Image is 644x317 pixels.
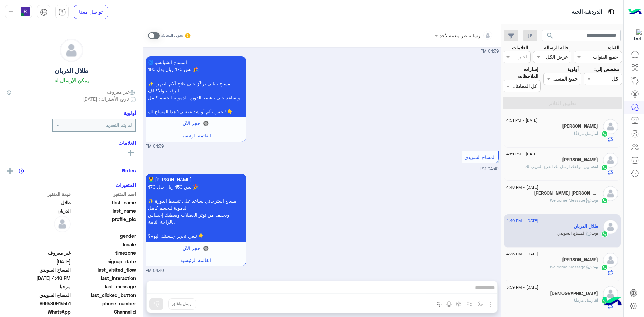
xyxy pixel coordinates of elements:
[146,174,246,242] p: 13/8/2025, 4:40 PM
[55,67,88,75] h5: طلال الذربان
[7,199,71,206] span: طلال
[601,164,608,171] img: WhatsApp
[603,286,618,301] img: defaultAdmin.png
[506,151,538,157] span: [DATE] - 4:51 PM
[603,153,618,168] img: defaultAdmin.png
[601,264,608,271] img: WhatsApp
[603,219,618,234] img: defaultAdmin.png
[72,207,136,214] span: last_name
[7,292,71,299] span: المساج السويدي
[55,5,69,19] a: tab
[60,39,83,62] img: defaultAdmin.png
[19,168,24,174] img: notes
[574,224,598,229] h5: طلال الذربان
[603,119,618,134] img: defaultAdmin.png
[58,8,66,16] img: tab
[628,5,642,19] img: Logo
[542,30,558,44] button: search
[546,32,554,40] span: search
[7,300,71,307] span: 966580915551
[7,275,71,282] span: 2025-08-13T13:40:18.339Z
[591,198,598,203] span: بوت
[600,290,624,314] img: hulul-logo.png
[550,290,598,296] h5: اسلام
[594,66,619,73] label: مخصص إلى:
[7,249,71,256] span: غير معروف
[512,44,528,51] label: العلامات
[7,191,71,198] span: قيمة المتغير
[608,44,619,51] label: القناة:
[506,284,538,290] span: [DATE] - 3:59 PM
[595,298,598,303] span: انت
[519,53,528,62] div: اختر
[72,292,136,299] span: last_clicked_button
[54,77,89,83] h6: يمكن الإرسال له
[72,300,136,307] span: phone_number
[595,131,598,136] span: انت
[72,283,136,290] span: last_message
[168,298,196,310] button: ارسل واغلق
[7,308,71,315] span: 2
[525,164,592,169] span: وين موقعك ارسل لك الفرع القريب لك
[544,44,569,51] label: حالة الرسالة
[7,168,13,174] img: add
[574,131,595,136] span: أرسل مرفقًا
[601,231,608,237] img: WhatsApp
[107,88,136,95] span: غير معروف
[464,154,496,160] span: المساج السويدي
[183,245,209,251] span: 🔘 احجز الآن
[146,56,246,117] p: 13/8/2025, 4:39 PM
[567,66,579,73] label: أولوية
[146,143,164,150] span: 04:39 PM
[161,33,183,38] small: تحويل المحادثة
[122,167,136,173] h6: Notes
[72,308,136,315] span: ChannelId
[503,66,538,80] label: إشارات الملاحظات
[7,258,71,265] span: 2025-08-13T13:37:37.944Z
[180,133,211,138] span: القائمة الرئيسية
[180,257,211,263] span: القائمة الرئيسية
[503,97,622,109] button: تطبيق الفلاتر
[572,8,602,17] p: الدردشة الحية
[562,257,598,263] h5: Zakaullah Javaid
[603,186,618,201] img: defaultAdmin.png
[21,7,30,16] img: userImage
[550,264,591,269] span: : Welcome Message
[630,29,642,41] img: 322853014244696
[115,182,136,188] h6: المتغيرات
[601,130,608,137] img: WhatsApp
[72,275,136,282] span: last_interaction
[72,266,136,273] span: last_visited_flow
[146,268,164,274] span: 04:40 PM
[506,218,538,224] span: [DATE] - 4:40 PM
[40,8,48,16] img: tab
[7,266,71,273] span: المساج السويدي
[74,5,108,19] a: تواصل معنا
[54,216,71,232] img: defaultAdmin.png
[480,166,499,171] span: 04:40 PM
[7,207,71,214] span: الذربان
[557,231,591,236] span: : المساج السويدي
[534,190,598,196] h5: Bawa Gee
[550,198,591,203] span: : Welcome Message
[7,8,15,16] img: profile
[72,199,136,206] span: first_name
[562,157,598,163] h5: أمجد توفيق الشريحي
[607,8,615,16] img: tab
[506,251,538,257] span: [DATE] - 4:35 PM
[124,110,136,116] h6: أولوية
[506,117,538,123] span: [DATE] - 4:51 PM
[506,184,538,190] span: [DATE] - 4:48 PM
[72,249,136,256] span: timezone
[601,197,608,204] img: WhatsApp
[72,241,136,248] span: locale
[562,123,598,129] h5: Dr HABIB
[7,241,71,248] span: null
[72,216,136,231] span: profile_pic
[7,283,71,290] span: مرحبا
[83,95,129,102] span: تاريخ الأشتراك : [DATE]
[7,140,136,146] h6: العلامات
[481,49,499,54] span: 04:39 PM
[591,231,598,236] span: بوت
[591,264,598,269] span: بوت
